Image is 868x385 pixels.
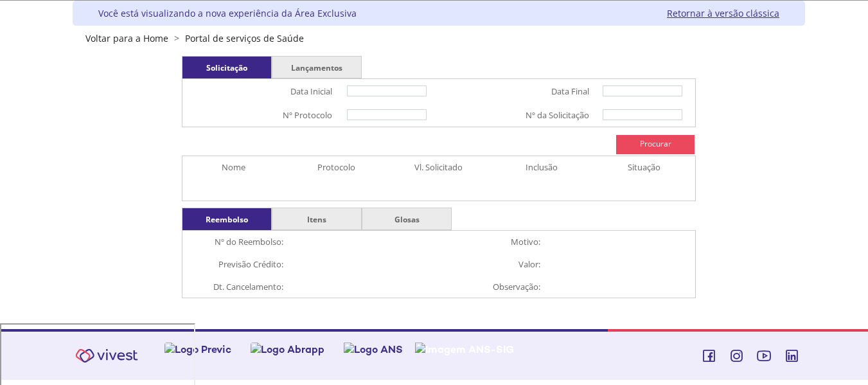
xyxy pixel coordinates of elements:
td: Previsão Crédito: [182,253,285,276]
td: Situação [593,156,696,179]
img: Logo Previc [164,343,231,356]
img: Imagem ANS-SIG [415,343,514,356]
div: Vivest [63,1,805,329]
td: Data Final [492,79,590,103]
td: Protocolo [285,156,387,179]
img: Logo Abrapp [251,343,324,356]
td: Nº do Reembolso: [182,231,285,253]
td: Motivo: [439,231,542,253]
td: Valor: [439,253,542,276]
div: Procurar [616,135,695,154]
div: Glosas [362,208,452,230]
div: Lançamentos [272,56,362,78]
div: Solicitação [182,56,272,78]
td: Data Inicial [184,79,333,103]
div: Itens [272,208,362,230]
img: Logo ANS [344,343,403,356]
td: Inclusão [490,156,593,179]
a: Voltar para a Home [85,32,168,44]
a: Retornar à versão clássica [667,7,779,19]
td: Nome [182,156,285,179]
td: Dt. Cancelamento: [182,276,285,298]
td: Vl. Solicitado [387,156,490,179]
td: Nº da Solicitação [492,103,590,127]
div: Você está visualizando a nova experiência da Área Exclusiva [98,7,357,19]
td: Observação: [439,276,542,298]
td: Nº Protocolo [184,103,333,127]
section: <span lang="pt-BR" dir="ltr">Consulta Credito Reembolso (Participantes)</span> [76,56,801,305]
div: Reembolso [182,208,272,230]
a: Portal de serviços de Saúde [185,32,304,44]
span: > [171,32,182,44]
